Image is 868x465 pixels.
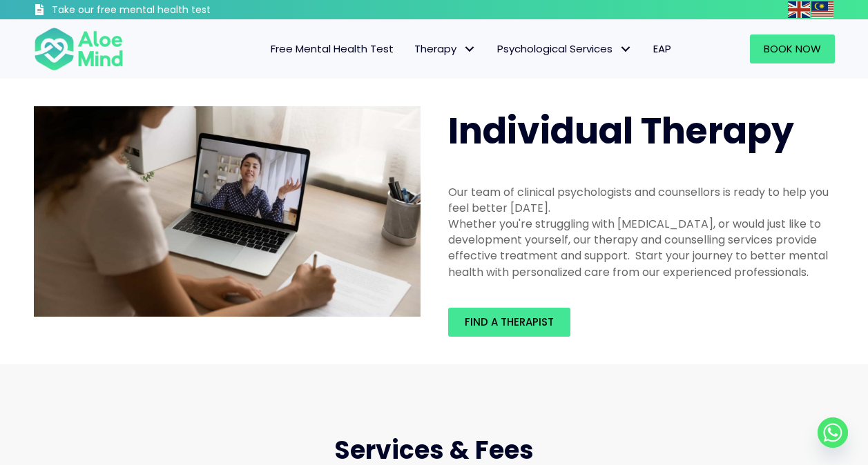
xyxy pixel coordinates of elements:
[811,1,835,17] a: Malay
[260,34,404,63] a: Free Mental Health Test
[52,3,284,17] h3: Take our free mental health test
[465,315,554,329] span: Find a therapist
[34,3,284,19] a: Take our free mental health test
[271,41,394,56] span: Free Mental Health Test
[34,26,124,72] img: Aloe mind Logo
[497,41,633,56] span: Psychological Services
[811,1,833,18] img: ms
[818,417,848,448] a: Whatsapp
[788,1,811,17] a: English
[653,41,671,56] span: EAP
[404,34,487,63] a: TherapyTherapy: submenu
[414,41,476,56] span: Therapy
[788,1,810,18] img: en
[750,34,835,63] a: Book Now
[764,41,821,56] span: Book Now
[616,39,636,59] span: Psychological Services: submenu
[142,34,682,63] nav: Menu
[487,34,643,63] a: Psychological ServicesPsychological Services: submenu
[643,34,682,63] a: EAP
[34,106,421,317] img: Therapy online individual
[448,184,835,216] div: Our team of clinical psychologists and counsellors is ready to help you feel better [DATE].
[460,39,480,59] span: Therapy: submenu
[448,106,794,156] span: Individual Therapy
[448,308,570,337] a: Find a therapist
[448,216,835,280] div: Whether you're struggling with [MEDICAL_DATA], or would just like to development yourself, our th...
